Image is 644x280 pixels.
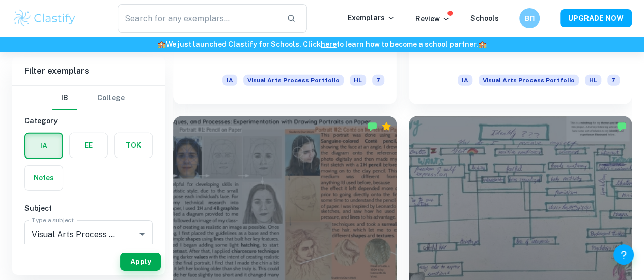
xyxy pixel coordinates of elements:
[607,75,620,86] span: 7
[120,253,161,271] button: Apply
[115,133,152,158] button: TOK
[560,9,632,27] button: UPGRADE NOW
[52,86,77,110] button: IB
[372,75,384,86] span: 7
[321,40,337,48] a: here
[367,121,377,132] img: Marked
[12,8,77,28] img: Clastify logo
[52,86,125,110] div: Filter type choice
[470,14,499,22] a: Schools
[613,244,634,265] button: Help and Feedback
[25,166,63,190] button: Notes
[70,133,107,158] button: EE
[12,57,165,85] h6: Filter exemplars
[415,13,450,24] p: Review
[157,40,166,48] span: 🏫
[478,40,487,48] span: 🏫
[585,75,601,86] span: HL
[25,134,62,158] button: IA
[458,75,472,86] span: IA
[519,8,540,28] button: ВП
[479,75,579,86] span: Visual Arts Process Portfolio
[243,75,344,86] span: Visual Arts Process Portfolio
[350,75,366,86] span: HL
[381,121,391,132] div: Premium
[135,227,149,241] button: Open
[24,203,153,214] h6: Subject
[97,86,125,110] button: College
[348,12,395,23] p: Exemplars
[32,215,74,224] label: Type a subject
[24,115,153,127] h6: Category
[524,13,536,24] h6: ВП
[617,121,627,132] img: Marked
[118,4,278,33] input: Search for any exemplars...
[222,75,237,86] span: IA
[2,39,642,50] h6: We just launched Clastify for Schools. Click to learn how to become a school partner.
